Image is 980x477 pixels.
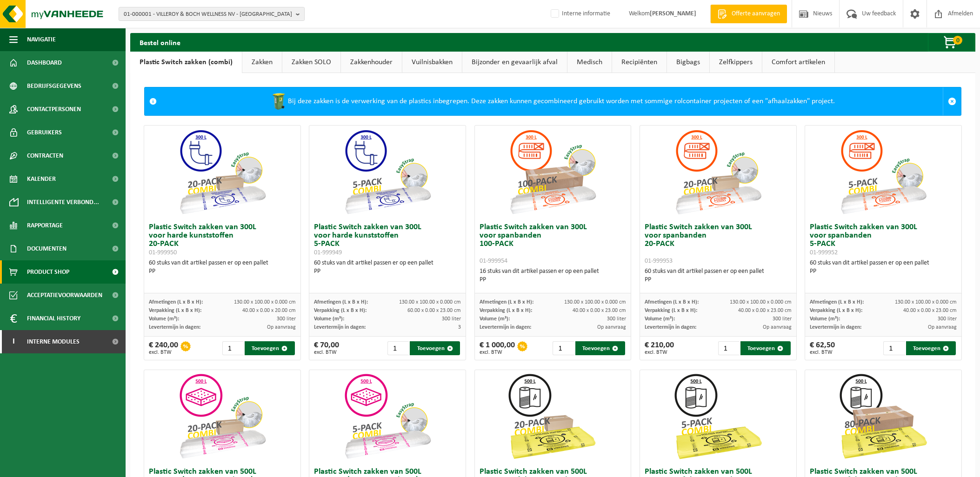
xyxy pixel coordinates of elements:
img: 01-999955 [341,370,434,463]
span: excl. BTW [810,350,835,355]
a: Comfort artikelen [762,52,834,73]
span: 0 [953,36,962,45]
a: Sluit melding [943,87,961,115]
span: Volume (m³): [645,316,675,322]
a: Bigbags [667,52,709,73]
img: 01-999952 [837,126,930,219]
a: Plastic Switch zakken (combi) [130,52,242,73]
a: Vuilnisbakken [402,52,462,73]
span: 01-999954 [480,258,507,265]
button: Toevoegen [906,341,956,355]
div: PP [480,276,627,284]
img: 01-999956 [176,370,269,463]
div: 60 stuks van dit artikel passen er op een pallet [149,259,296,276]
input: 1 [718,341,740,355]
img: 01-999953 [672,126,765,219]
span: Volume (m³): [480,316,510,322]
span: Op aanvraag [928,325,957,330]
div: 60 stuks van dit artikel passen er op een pallet [314,259,461,276]
button: Toevoegen [575,341,625,355]
span: Contactpersonen [27,98,81,121]
h3: Plastic Switch zakken van 300L voor spanbanden 100-PACK [480,223,627,265]
a: Bijzonder en gevaarlijk afval [462,52,567,73]
span: Gebruikers [27,121,62,144]
span: Rapportage [27,214,63,237]
span: 40.00 x 0.00 x 23.00 cm [573,308,626,313]
span: Volume (m³): [314,316,344,322]
input: 1 [553,341,574,355]
a: Recipiënten [612,52,667,73]
span: Volume (m³): [810,316,840,322]
a: Zakken SOLO [282,52,340,73]
span: 01-999953 [645,258,673,265]
span: Verpakking (L x B x H): [149,308,201,313]
div: € 240,00 [149,341,178,355]
span: Op aanvraag [597,325,626,330]
span: 01-000001 - VILLEROY & BOCH WELLNESS NV - [GEOGRAPHIC_DATA] [124,7,292,21]
span: Levertermijn in dagen: [645,325,696,330]
span: 3 [458,325,461,330]
img: WB-0240-HPE-GN-50.png [269,92,288,111]
label: Interne informatie [549,7,610,21]
input: 1 [883,341,905,355]
button: Toevoegen [410,341,460,355]
span: excl. BTW [314,350,339,355]
button: 01-000001 - VILLEROY & BOCH WELLNESS NV - [GEOGRAPHIC_DATA] [119,7,305,21]
h3: Plastic Switch zakken van 300L voor harde kunststoffen 20-PACK [149,223,296,257]
span: Verpakking (L x B x H): [810,308,862,313]
span: Levertermijn in dagen: [149,325,200,330]
span: Levertermijn in dagen: [480,325,531,330]
span: excl. BTW [480,350,515,355]
div: 60 stuks van dit artikel passen er op een pallet [645,267,792,284]
span: Intelligente verbond... [27,191,99,214]
input: 1 [222,341,244,355]
img: 01-999968 [837,370,930,463]
h3: Plastic Switch zakken van 300L voor spanbanden 5-PACK [810,223,957,257]
div: PP [645,276,792,284]
span: Volume (m³): [149,316,179,322]
span: Levertermijn in dagen: [314,325,366,330]
span: 130.00 x 100.00 x 0.000 cm [399,299,461,305]
span: 01-999950 [149,249,177,256]
h3: Plastic Switch zakken van 300L voor spanbanden 20-PACK [645,223,792,265]
span: Afmetingen (L x B x H): [480,299,533,305]
strong: [PERSON_NAME] [650,10,696,17]
h2: Bestel online [130,33,190,51]
span: 01-999952 [810,249,838,256]
span: Afmetingen (L x B x H): [810,299,864,305]
span: Bedrijfsgegevens [27,74,81,98]
span: 40.00 x 0.00 x 23.00 cm [738,308,792,313]
span: 130.00 x 100.00 x 0.000 cm [730,299,792,305]
div: PP [314,267,461,276]
div: € 210,00 [645,341,674,355]
span: Op aanvraag [763,325,792,330]
span: Interne modules [27,330,80,353]
span: Documenten [27,237,67,260]
span: 300 liter [773,316,792,322]
div: € 62,50 [810,341,835,355]
span: Acceptatievoorwaarden [27,284,102,307]
img: 01-999963 [672,370,765,463]
div: PP [810,267,957,276]
span: Verpakking (L x B x H): [480,308,532,313]
span: 130.00 x 100.00 x 0.000 cm [564,299,626,305]
span: 130.00 x 100.00 x 0.000 cm [895,299,957,305]
a: Offerte aanvragen [710,5,787,23]
span: 300 liter [277,316,296,322]
span: 40.00 x 0.00 x 20.00 cm [242,308,296,313]
div: 16 stuks van dit artikel passen er op een pallet [480,267,627,284]
span: Product Shop [27,260,69,284]
div: Bij deze zakken is de verwerking van de plastics inbegrepen. Deze zakken kunnen gecombineerd gebr... [161,87,943,115]
div: € 70,00 [314,341,339,355]
span: Navigatie [27,28,56,51]
span: 300 liter [938,316,957,322]
img: 01-999950 [176,126,269,219]
button: 0 [928,33,974,52]
span: 130.00 x 100.00 x 0.000 cm [234,299,296,305]
span: Levertermijn in dagen: [810,325,861,330]
span: Contracten [27,144,63,167]
div: € 1 000,00 [480,341,515,355]
div: 60 stuks van dit artikel passen er op een pallet [810,259,957,276]
div: PP [149,267,296,276]
button: Toevoegen [740,341,790,355]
